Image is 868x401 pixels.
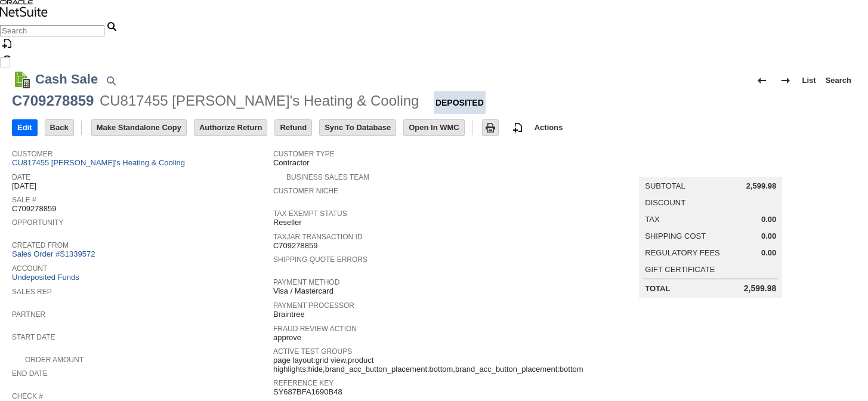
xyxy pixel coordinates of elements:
[273,347,352,356] a: Active Test Groups
[798,71,821,90] a: List
[761,215,776,224] span: 0.00
[746,181,777,191] span: 2,599.98
[273,187,338,195] a: Customer Niche
[45,120,73,135] input: Back
[273,379,333,387] a: Reference Key
[755,73,769,88] img: Previous
[273,356,583,374] span: page layout:grid view,product highlights:hide,brand_acc_button_placement:bottom,brand_acc_button_...
[12,158,188,167] a: CU817455 [PERSON_NAME]'s Heating & Cooling
[12,196,36,204] a: Sale #
[273,301,354,310] a: Payment Processor
[92,120,186,135] input: Make Standalone Copy
[273,150,335,158] a: Customer Type
[273,286,333,296] span: Visa / Mastercard
[12,392,43,400] a: Check #
[639,158,782,177] caption: Summary
[320,120,396,135] input: Sync To Database
[100,91,419,110] div: CU817455 [PERSON_NAME]'s Heating & Cooling
[12,333,55,341] a: Start Date
[12,264,47,273] a: Account
[12,181,36,191] span: [DATE]
[530,123,568,132] a: Actions
[12,288,52,296] a: Sales Rep
[761,232,776,241] span: 0.00
[273,233,363,241] a: TaxJar Transaction ID
[12,241,69,249] a: Created From
[645,248,719,257] a: Regulatory Fees
[434,91,486,114] div: Deposited
[25,356,84,364] a: Order Amount
[286,173,369,181] a: Business Sales Team
[104,73,118,88] img: Quick Find
[779,73,793,88] img: Next
[12,249,98,258] a: Sales Order #S1339572
[273,218,302,227] span: Reseller
[12,273,79,282] a: Undeposited Funds
[511,121,525,135] img: add-record.svg
[761,248,776,258] span: 0.00
[645,198,685,207] a: Discount
[12,218,63,227] a: Opportunity
[645,215,659,224] a: Tax
[12,369,48,378] a: End Date
[275,120,311,135] input: Refund
[273,278,339,286] a: Payment Method
[273,325,357,333] a: Fraud Review Action
[645,265,715,274] a: Gift Certificate
[194,120,267,135] input: Authorize Return
[13,120,37,135] input: Edit
[104,19,119,33] svg: Search
[273,387,342,397] span: SY687BFA1690B48
[12,204,56,214] span: C709278859
[645,181,685,190] a: Subtotal
[404,120,464,135] input: Open In WMC
[273,158,310,168] span: Contractor
[273,310,305,319] span: Braintree
[12,173,30,181] a: Date
[12,91,94,110] div: C709278859
[483,120,498,135] input: Print
[273,241,317,251] span: C709278859
[645,232,706,240] a: Shipping Cost
[35,69,98,89] h1: Cash Sale
[744,283,777,294] span: 2,599.98
[12,150,52,158] a: Customer
[273,209,347,218] a: Tax Exempt Status
[645,284,670,293] a: Total
[821,71,856,90] a: Search
[483,121,498,135] img: Print
[12,310,45,319] a: Partner
[273,333,301,343] span: approve
[273,255,367,264] a: Shipping Quote Errors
